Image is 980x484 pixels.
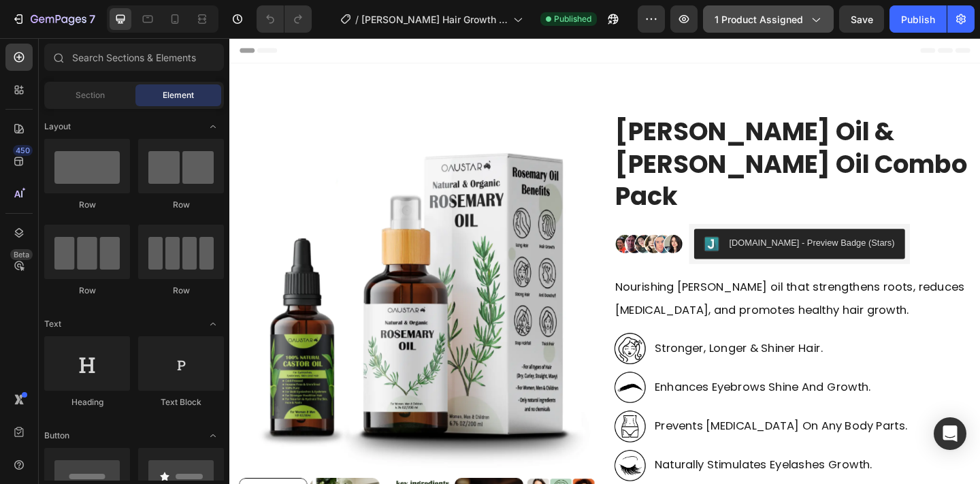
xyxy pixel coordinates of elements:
span: Section [76,89,105,101]
span: Element [163,89,194,101]
div: Row [138,285,224,297]
button: Publish [889,5,947,33]
p: stronger, longer & shiner hair. [463,329,645,344]
p: 7 [89,11,95,27]
span: [PERSON_NAME] Hair Growth Oil & Cold Pressed Castor Oil [361,12,508,27]
span: Published [554,13,591,25]
div: Text Block [138,396,224,408]
button: Save [839,5,884,33]
button: 1 product assigned [703,5,834,33]
span: Button [44,430,69,442]
img: gempages_584944192325681981-a1dee6f3-2238-439f-9624-c823f288a9bd.png [419,213,495,235]
img: gempages_584944192325681981-116cc9b3-6a83-4908-bc9a-6c3e782b79fe.webp [419,447,453,483]
img: gempages_584944192325681981-2a9c5092-9d05-4a7f-a165-1671b71d2ea1.png [419,404,453,440]
span: Toggle open [202,116,224,138]
div: Row [44,285,130,297]
span: Text [44,318,61,330]
p: enhances eyebrows shine and growth. [463,372,698,387]
img: gempages_584944192325681981-e8075da1-895a-493e-a69a-0abc9c94689f.png [419,320,453,355]
button: 7 [5,5,101,33]
span: Layout [44,120,71,133]
h1: [PERSON_NAME] Oil & [PERSON_NAME] Oil Combo Pack [419,82,806,191]
button: Judge.me - Preview Badge (Stars) [506,208,735,240]
img: gempages_584944192325681981-2a67d5eb-ae00-4766-9784-878821cd3fec.webp [419,362,453,398]
div: Row [138,199,224,211]
p: naturally stimulates eyelashes growth. [463,456,699,472]
iframe: Design area [229,38,980,484]
span: 1 product assigned [715,12,803,27]
div: Publish [901,12,935,27]
span: Nourishing [PERSON_NAME] oil that strengthens roots, reduces [MEDICAL_DATA], and promotes healthy... [420,262,800,304]
input: Search Sections & Elements [44,44,224,71]
div: Heading [44,396,130,408]
div: Open Intercom Messenger [934,417,966,450]
div: Row [44,199,130,211]
span: Toggle open [202,425,224,447]
p: prevents [MEDICAL_DATA] on any body parts. [463,414,737,430]
div: Beta [10,249,33,260]
span: / [355,12,359,27]
div: 450 [13,145,33,156]
span: Save [851,14,873,25]
div: Undo/Redo [257,5,312,33]
span: Toggle open [202,313,224,335]
img: Judgeme.png [517,216,533,232]
div: [DOMAIN_NAME] - Preview Badge (Stars) [544,216,724,230]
